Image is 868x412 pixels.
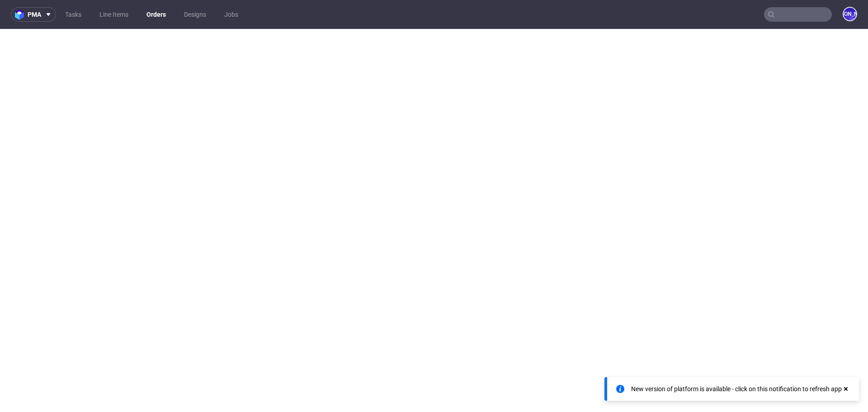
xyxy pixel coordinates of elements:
[631,384,842,393] div: New version of platform is available - click on this notification to refresh app
[60,7,87,22] a: Tasks
[11,7,56,22] button: pma
[219,7,244,22] a: Jobs
[28,11,41,18] span: pma
[844,8,856,20] figcaption: [PERSON_NAME]
[179,7,212,22] a: Designs
[141,7,171,22] a: Orders
[15,9,28,20] img: logo
[94,7,134,22] a: Line Items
